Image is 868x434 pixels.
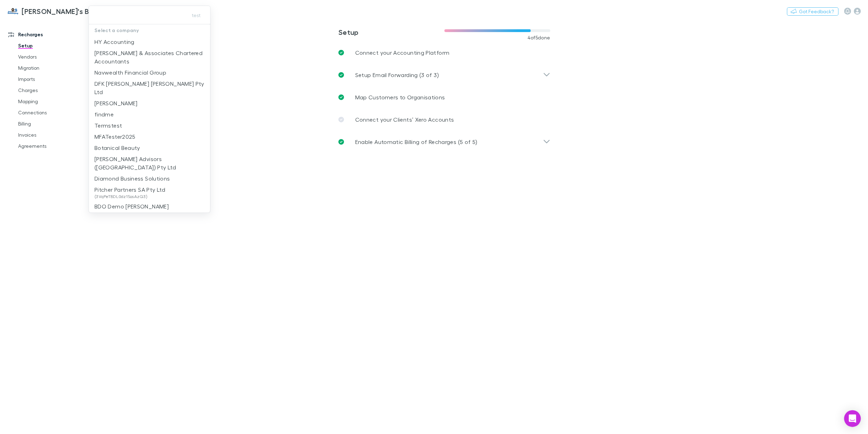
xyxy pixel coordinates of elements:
[94,99,138,107] p: [PERSON_NAME]
[94,174,170,183] p: Diamond Business Solutions
[94,110,114,119] p: findme
[192,11,201,20] span: test
[94,49,204,66] p: [PERSON_NAME] & Associates Chartered Accountants
[94,68,166,77] p: Navwealth Financial Group
[94,185,165,194] p: Pitcher Partners SA Pty Ltd
[94,155,204,172] p: [PERSON_NAME] Advisors ([GEOGRAPHIC_DATA]) Pty Ltd
[94,144,140,152] p: Botanical Beauty
[94,38,135,46] p: HY Accounting
[94,194,165,199] span: (3VqPeTBDL0dz1SosAzQ3)
[844,410,861,427] div: Open Intercom Messenger
[94,202,169,211] p: BDO Demo [PERSON_NAME]
[94,121,122,130] p: Termstest
[185,11,207,20] button: test
[89,24,210,36] p: Select a company
[94,79,204,96] p: DFK [PERSON_NAME] [PERSON_NAME] Pty Ltd
[94,132,136,141] p: MFATester2025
